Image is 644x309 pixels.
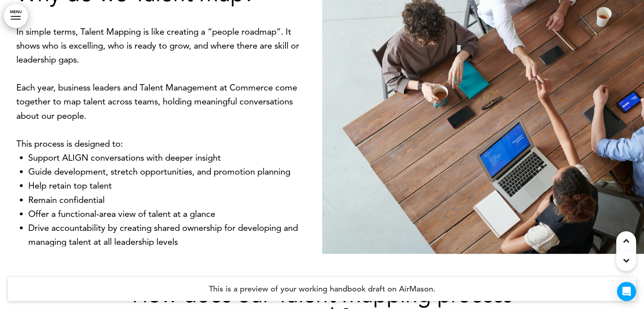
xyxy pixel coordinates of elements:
[8,277,636,301] h4: This is a preview of your working handbook draft on AirMason.
[16,24,306,67] p: In simple terms, Talent Mapping is like creating a “people roadmap”. It shows who is excelling, w...
[16,81,306,123] p: Each year, business leaders and Talent Management at Commerce come together to map talent across ...
[28,179,306,193] li: Help retain top talent
[4,4,28,28] a: MENU
[28,151,306,165] li: Support ALIGN conversations with deeper insight
[28,165,306,179] li: Guide development, stretch opportunities, and promotion planning
[617,282,636,301] div: Open Intercom Messenger
[28,207,306,220] li: Offer a functional-area view of talent at a glance
[16,136,306,150] p: This process is designed to:
[28,220,306,248] li: Drive accountability by creating shared ownership for developing and managing talent at all leade...
[28,193,306,207] li: Remain confidential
